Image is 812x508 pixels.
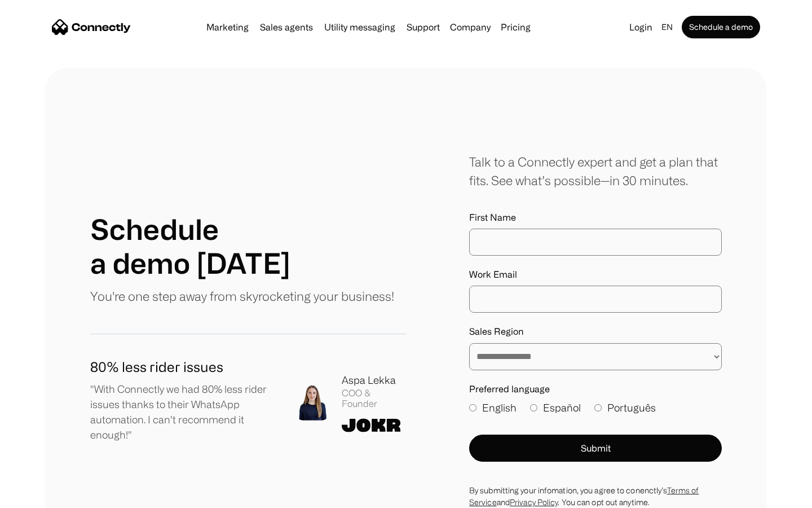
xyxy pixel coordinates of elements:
aside: Language selected: English [11,487,68,504]
ul: Language list [23,488,68,504]
label: Español [530,400,581,415]
a: Privacy Policy [510,498,558,506]
label: Preferred language [469,384,722,395]
label: First Name [469,212,722,223]
a: Utility messaging [320,23,400,32]
a: Sales agents [255,23,317,32]
input: Português [594,404,602,411]
div: en [661,19,673,35]
a: Pricing [496,23,535,32]
div: Aspa Lekka [342,373,406,388]
h1: 80% less rider issues [90,357,276,377]
div: Talk to a Connectly expert and get a plan that fits. See what’s possible—in 30 minutes. [469,152,722,190]
input: English [469,404,476,411]
label: Português [594,400,656,415]
a: Schedule a demo [682,16,760,38]
a: Support [402,23,444,32]
div: COO & Founder [342,388,406,409]
p: "With Connectly we had 80% less rider issues thanks to their WhatsApp automation. I can't recomme... [90,382,276,443]
a: Marketing [202,23,253,32]
label: Work Email [469,269,722,280]
a: Terms of Service [469,486,699,506]
label: English [469,400,517,415]
div: Company [450,19,491,35]
input: Español [530,404,537,411]
a: Login [625,19,657,35]
label: Sales Region [469,326,722,337]
div: By submitting your infomation, you agree to conenctly’s and . You can opt out anytime. [469,484,722,508]
p: You're one step away from skyrocketing your business! [90,287,394,305]
button: Submit [469,435,722,462]
h1: Schedule a demo [DATE] [90,212,290,280]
